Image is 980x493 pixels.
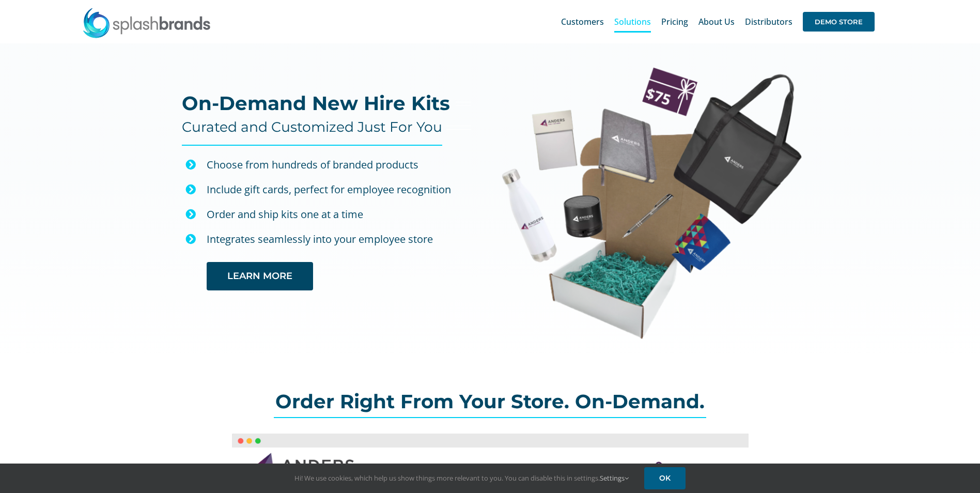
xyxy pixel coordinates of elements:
[803,5,875,38] a: DEMO STORE
[745,5,792,38] a: Distributors
[207,181,472,198] div: Include gift cards, perfect for employee recognition
[501,66,802,340] img: Anders New Hire Kit Web Image-01
[561,5,875,38] nav: Main Menu
[600,473,629,483] a: Settings
[803,12,875,32] span: DEMO STORE
[207,262,313,290] a: LEARN MORE
[745,18,792,26] span: Distributors
[207,206,472,223] p: Order and ship kits one at a time
[614,18,651,26] span: Solutions
[661,18,688,26] span: Pricing
[82,7,211,38] img: SplashBrands.com Logo
[561,18,604,26] span: Customers
[294,473,629,483] span: Hi! We use cookies, which help us show things more relevant to you. You can disable this in setti...
[561,5,604,38] a: Customers
[182,119,442,135] h4: Curated and Customized Just For You
[275,390,705,413] span: Order Right From Your Store. On-Demand.
[227,271,292,282] span: LEARN MORE
[182,93,450,114] h2: On-Demand New Hire Kits
[644,467,686,489] a: OK
[698,18,735,26] span: About Us
[661,5,688,38] a: Pricing
[207,230,472,248] p: Integrates seamlessly into your employee store
[207,156,472,174] div: Choose from hundreds of branded products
